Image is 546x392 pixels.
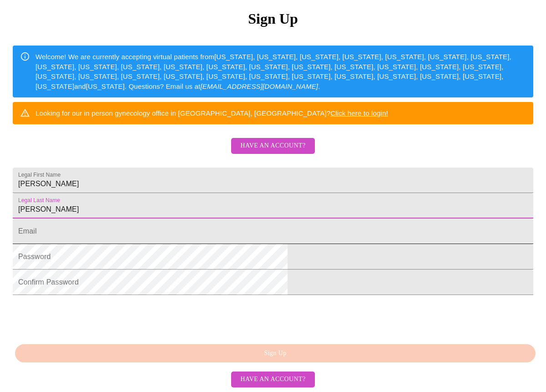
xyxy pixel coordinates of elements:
span: Have an account? [240,140,305,152]
div: Welcome! We are currently accepting virtual patients from [US_STATE], [US_STATE], [US_STATE], [US... [35,48,526,95]
a: Have an account? [229,375,317,382]
button: Have an account? [231,138,314,154]
iframe: reCAPTCHA [13,300,151,335]
div: Looking for our in person gynecology office in [GEOGRAPHIC_DATA], [GEOGRAPHIC_DATA]? [35,105,388,122]
a: Click here to login! [330,109,388,117]
span: Have an account? [240,374,305,385]
button: Have an account? [231,372,314,387]
h3: Sign Up [13,10,533,27]
a: Have an account? [229,148,317,156]
em: [EMAIL_ADDRESS][DOMAIN_NAME] [200,82,318,90]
